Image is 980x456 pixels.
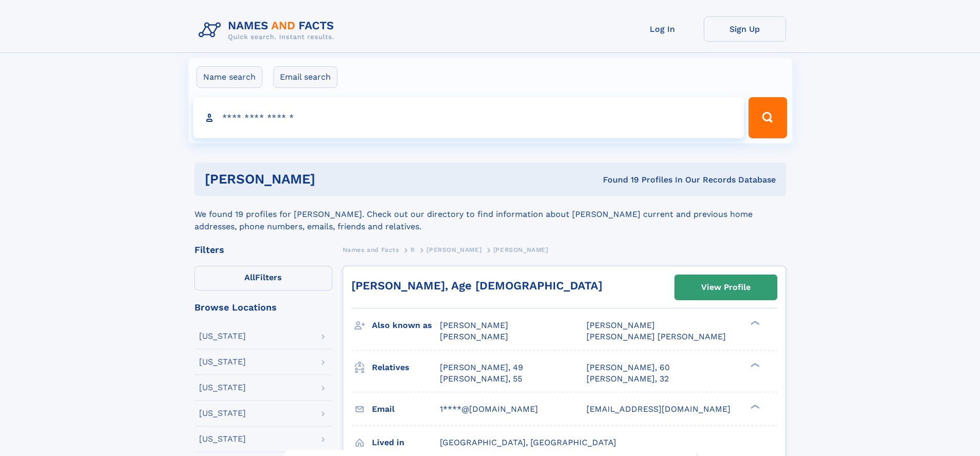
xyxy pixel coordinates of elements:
a: [PERSON_NAME], 55 [440,373,522,385]
label: Name search [197,66,262,88]
div: [US_STATE] [199,358,246,366]
span: [PERSON_NAME] [586,320,655,330]
div: Filters [194,245,332,254]
img: Logo Names and Facts [194,16,343,44]
a: View Profile [675,275,777,300]
a: Sign Up [704,16,786,42]
div: [US_STATE] [199,409,246,417]
h3: Also known as [372,317,440,334]
a: [PERSON_NAME], Age [DEMOGRAPHIC_DATA] [351,279,602,292]
span: [PERSON_NAME] [440,320,508,330]
div: ❯ [748,361,760,368]
span: [PERSON_NAME] [440,332,508,341]
span: [PERSON_NAME] [426,246,482,253]
a: [PERSON_NAME], 49 [440,362,523,373]
span: [PERSON_NAME] [PERSON_NAME] [586,332,726,341]
label: Filters [194,266,332,290]
div: Found 19 Profiles In Our Records Database [459,174,776,186]
a: Names and Facts [343,243,399,256]
div: ❯ [748,320,760,326]
span: [PERSON_NAME] [493,246,548,253]
div: View Profile [701,276,751,299]
a: [PERSON_NAME] [426,243,482,256]
span: [GEOGRAPHIC_DATA], [GEOGRAPHIC_DATA] [440,437,616,447]
div: [US_STATE] [199,332,246,340]
a: [PERSON_NAME], 32 [586,373,669,385]
h3: Email [372,400,440,418]
a: R [411,243,415,256]
span: [EMAIL_ADDRESS][DOMAIN_NAME] [586,404,730,414]
div: ❯ [748,403,760,410]
span: R [411,246,415,253]
h3: Lived in [372,434,440,451]
h3: Relatives [372,359,440,376]
label: Email search [273,66,337,88]
div: [US_STATE] [199,384,246,392]
div: We found 19 profiles for [PERSON_NAME]. Check out our directory to find information about [PERSON... [194,196,786,233]
a: [PERSON_NAME], 60 [586,362,670,373]
span: All [244,272,255,282]
input: search input [193,97,744,138]
h1: [PERSON_NAME] [205,173,459,186]
a: Log In [621,16,704,42]
div: Browse Locations [194,303,332,312]
div: [US_STATE] [199,435,246,443]
button: Search Button [749,97,787,138]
